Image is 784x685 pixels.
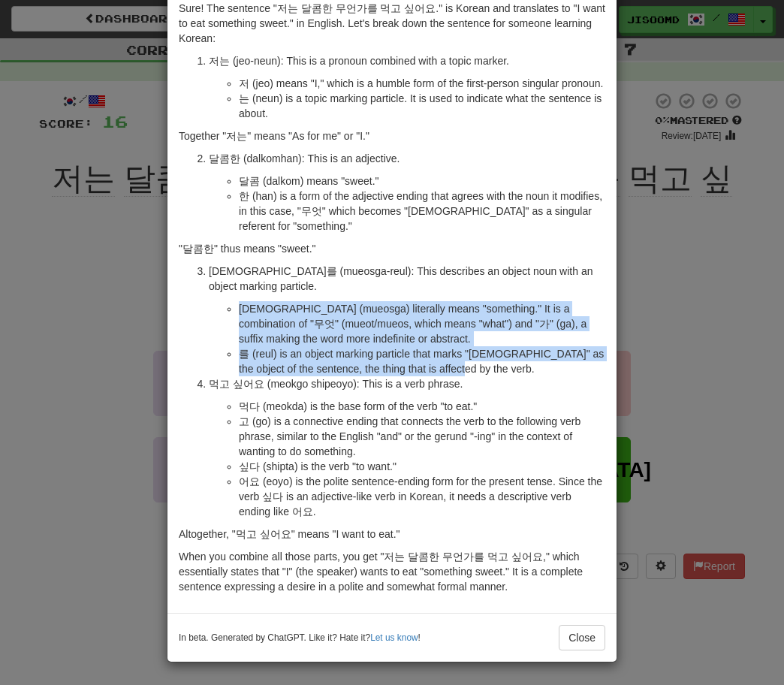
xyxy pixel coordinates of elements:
[179,1,605,46] p: Sure! The sentence "저는 달콤한 무언가를 먹고 싶어요." is Korean and translates to "I want to eat something swe...
[239,346,605,376] li: 를 (reul) is an object marking particle that marks "[DEMOGRAPHIC_DATA]" as the object of the sente...
[209,151,605,166] p: 달콤한 (dalkomhan): This is an adjective.
[239,474,605,519] li: 어요 (eoyo) is the polite sentence-ending form for the present tense. Since the verb 싶다 is an adjec...
[370,632,418,643] a: Let us know
[179,527,605,542] p: Altogether, "먹고 싶어요" means "I want to eat."
[239,399,605,414] li: 먹다 (meokda) is the base form of the verb "to eat."
[179,241,605,256] p: "달콤한" thus means "sweet."
[239,76,605,91] li: 저 (jeo) means "I," which is a humble form of the first-person singular pronoun.
[239,301,605,346] li: [DEMOGRAPHIC_DATA] (mueosga) literally means "something." It is a combination of "무엇" (mueot/mueo...
[239,174,605,189] li: 달콤 (dalkom) means "sweet."
[209,53,605,68] p: 저는 (jeo-neun): This is a pronoun combined with a topic marker.
[179,128,605,143] p: Together "저는" means "As for me" or "I."
[559,625,605,650] button: Close
[209,376,605,391] p: 먹고 싶어요 (meokgo shipeoyo): This is a verb phrase.
[239,414,605,459] li: 고 (go) is a connective ending that connects the verb to the following verb phrase, similar to the...
[239,91,605,121] li: 는 (neun) is a topic marking particle. It is used to indicate what the sentence is about.
[239,189,605,234] li: 한 (han) is a form of the adjective ending that agrees with the noun it modifies, in this case, "무...
[179,632,421,644] small: In beta. Generated by ChatGPT. Like it? Hate it? !
[209,264,605,294] p: [DEMOGRAPHIC_DATA]를 (mueosga-reul): This describes an object noun with an object marking particle.
[239,459,605,474] li: 싶다 (shipta) is the verb "to want."
[179,549,605,594] p: When you combine all those parts, you get "저는 달콤한 무언가를 먹고 싶어요," which essentially states that "I"...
